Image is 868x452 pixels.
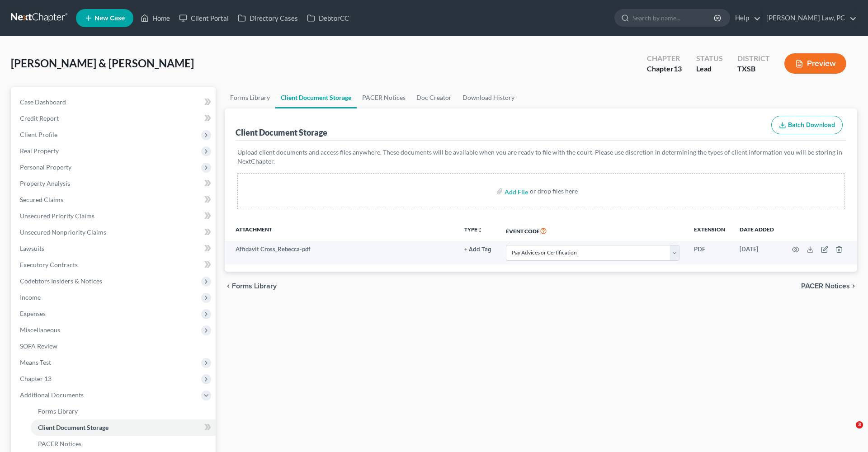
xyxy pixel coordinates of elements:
span: Unsecured Priority Claims [20,212,94,220]
th: Date added [732,220,781,241]
span: Personal Property [20,163,71,171]
span: New Case [94,15,125,22]
a: Executory Contracts [13,257,216,273]
a: Lawsuits [13,240,216,257]
span: Real Property [20,147,59,155]
a: Home [136,10,175,26]
a: Unsecured Nonpriority Claims [13,224,216,240]
a: [PERSON_NAME] Law, PC [762,10,857,26]
a: PACER Notices [31,436,216,452]
span: Credit Report [20,114,59,122]
th: Extension [687,220,732,241]
div: Chapter [647,53,682,64]
span: PACER Notices [801,282,850,290]
a: Secured Claims [13,192,216,208]
span: Executory Contracts [20,261,78,268]
span: 13 [674,64,682,73]
span: Secured Claims [20,196,63,203]
a: SOFA Review [13,338,216,354]
span: Forms Library [38,407,78,415]
a: Directory Cases [233,10,302,26]
div: Status [696,53,723,64]
p: Upload client documents and access files anywhere. These documents will be available when you are... [237,148,844,166]
span: Chapter 13 [20,375,52,382]
span: Property Analysis [20,179,70,187]
span: Batch Download [788,121,835,129]
td: [DATE] [732,241,781,264]
span: Lawsuits [20,245,44,252]
span: PACER Notices [38,440,81,447]
button: Preview [784,53,846,74]
button: Batch Download [771,116,843,135]
span: Client Document Storage [38,424,108,431]
span: Means Test [20,358,51,366]
span: Codebtors Insiders & Notices [20,277,102,285]
a: Credit Report [13,110,216,127]
span: Client Profile [20,131,57,138]
i: chevron_left [225,282,232,290]
span: Unsecured Nonpriority Claims [20,228,106,236]
button: chevron_left Forms Library [225,282,277,290]
td: PDF [687,241,732,264]
div: or drop files here [530,187,578,196]
div: Client Document Storage [236,127,327,138]
td: Affidavit Cross_Rebecca-pdf [225,241,457,264]
a: Property Analysis [13,175,216,192]
span: Miscellaneous [20,326,60,334]
span: Additional Documents [20,391,84,399]
button: TYPEunfold_more [464,227,483,233]
span: [PERSON_NAME] & [PERSON_NAME] [11,56,194,70]
div: Chapter [647,64,682,74]
i: chevron_right [850,282,857,290]
a: Client Document Storage [31,419,216,436]
input: Search by name... [632,9,715,26]
a: Download History [457,87,520,108]
a: Doc Creator [411,87,457,108]
a: Help [731,10,761,26]
iframe: Intercom live chat [837,421,859,443]
i: unfold_more [477,227,483,233]
span: Case Dashboard [20,98,66,106]
button: + Add Tag [464,247,491,253]
a: Client Document Storage [275,87,357,108]
a: PACER Notices [357,87,411,108]
button: PACER Notices chevron_right [801,282,857,290]
th: Attachment [225,220,457,241]
a: Forms Library [225,87,275,108]
span: 3 [856,421,863,428]
th: Event Code [499,220,687,241]
a: Case Dashboard [13,94,216,110]
a: Unsecured Priority Claims [13,208,216,224]
a: Forms Library [31,403,216,419]
a: Client Portal [175,10,233,26]
a: + Add Tag [464,245,491,254]
span: Income [20,293,41,301]
span: Expenses [20,310,46,317]
span: SOFA Review [20,342,57,350]
div: TXSB [737,64,770,74]
div: District [737,53,770,64]
span: Forms Library [232,282,277,290]
a: DebtorCC [302,10,354,26]
div: Lead [696,64,723,74]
